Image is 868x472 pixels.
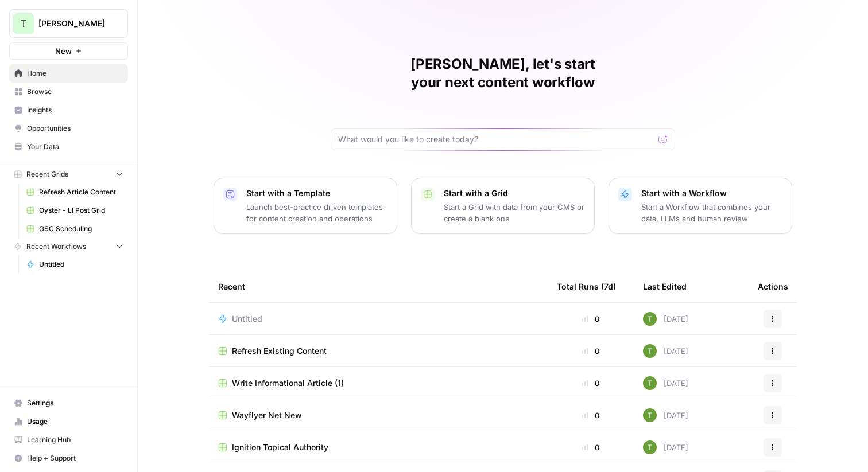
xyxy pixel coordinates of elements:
span: GSC Scheduling [39,224,123,234]
span: Browse [27,87,123,97]
p: Start with a Workflow [641,188,782,199]
a: Home [9,64,128,83]
a: Wayflyer Net New [218,409,538,421]
span: Help + Support [27,453,123,463]
span: Home [27,68,123,79]
a: Ignition Topical Authority [218,442,538,453]
p: Start a Grid with data from your CMS or create a blank one [444,201,585,224]
div: [DATE] [643,440,688,454]
span: Wayflyer Net New [232,409,302,421]
p: Start with a Grid [444,188,585,199]
button: Start with a GridStart a Grid with data from your CMS or create a blank one [411,178,595,234]
span: Untitled [232,313,262,325]
span: Refresh Existing Content [232,345,327,357]
img: yba7bbzze900hr86j8rqqvfn473j [643,312,657,326]
button: New [9,42,128,60]
span: Settings [27,398,123,408]
span: New [55,45,72,57]
input: What would you like to create today? [338,134,654,145]
div: 0 [557,313,625,325]
a: GSC Scheduling [21,220,128,238]
div: 0 [557,345,625,357]
a: Your Data [9,138,128,156]
div: Total Runs (7d) [557,271,616,302]
a: Write Informational Article (1) [218,377,538,389]
a: Usage [9,412,128,431]
span: Untitled [39,259,123,270]
span: Ignition Topical Authority [232,442,328,453]
p: Launch best-practice driven templates for content creation and operations [246,201,387,224]
a: Settings [9,394,128,412]
img: yba7bbzze900hr86j8rqqvfn473j [643,376,657,390]
div: [DATE] [643,312,688,326]
div: Recent [218,271,538,302]
a: Refresh Existing Content [218,345,538,357]
span: Opportunities [27,123,123,134]
a: Untitled [218,313,538,325]
img: yba7bbzze900hr86j8rqqvfn473j [643,408,657,422]
button: Recent Workflows [9,238,128,255]
span: Your Data [27,142,123,152]
a: Insights [9,101,128,119]
div: [DATE] [643,408,688,422]
a: Learning Hub [9,431,128,449]
div: 0 [557,377,625,389]
h1: [PERSON_NAME], let's start your next content workflow [331,55,675,92]
span: Insights [27,105,123,115]
span: Oyster - LI Post Grid [39,205,123,216]
div: 0 [557,409,625,421]
a: Untitled [21,255,128,274]
span: Refresh Article Content [39,187,123,197]
span: Usage [27,416,123,427]
span: T [21,17,26,30]
p: Start with a Template [246,188,387,199]
span: [PERSON_NAME] [38,18,108,29]
div: Last Edited [643,271,687,302]
div: [DATE] [643,376,688,390]
img: yba7bbzze900hr86j8rqqvfn473j [643,440,657,454]
a: Refresh Article Content [21,183,128,201]
div: 0 [557,442,625,453]
button: Recent Grids [9,166,128,183]
button: Start with a TemplateLaunch best-practice driven templates for content creation and operations [214,178,397,234]
a: Opportunities [9,119,128,138]
button: Workspace: Travis Demo [9,9,128,38]
div: [DATE] [643,344,688,358]
p: Start a Workflow that combines your data, LLMs and human review [641,201,782,224]
div: Actions [758,271,788,302]
button: Help + Support [9,449,128,467]
img: yba7bbzze900hr86j8rqqvfn473j [643,344,657,358]
a: Browse [9,83,128,101]
a: Oyster - LI Post Grid [21,201,128,220]
span: Write Informational Article (1) [232,377,344,389]
span: Recent Workflows [26,241,86,252]
span: Learning Hub [27,435,123,445]
button: Start with a WorkflowStart a Workflow that combines your data, LLMs and human review [609,178,792,234]
span: Recent Grids [26,169,68,180]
